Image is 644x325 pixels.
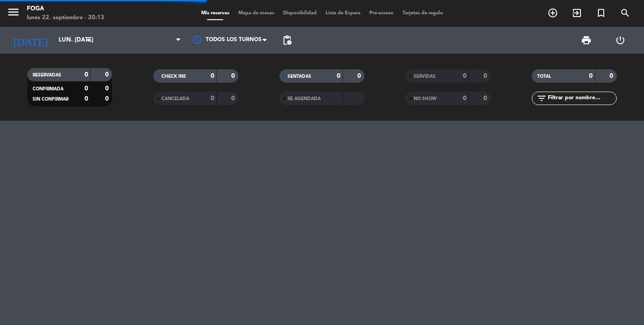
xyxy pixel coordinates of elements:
i: search [620,8,631,18]
i: power_settings_new [615,35,626,46]
strong: 0 [105,96,110,102]
strong: 0 [610,73,615,79]
strong: 0 [589,73,593,79]
span: pending_actions [282,35,292,46]
i: turned_in_not [596,8,606,18]
span: SENTADAS [288,74,311,79]
div: LOG OUT [603,27,637,54]
span: NO SHOW [414,97,436,101]
span: CONFIRMADA [33,87,64,91]
span: RESERVADAS [33,73,61,77]
strong: 0 [463,73,466,79]
span: RE AGENDADA [288,97,321,101]
strong: 0 [231,73,237,79]
input: Filtrar por nombre... [547,93,616,103]
span: CHECK INS [161,74,186,79]
strong: 0 [231,95,237,101]
strong: 0 [105,85,110,92]
strong: 0 [105,72,110,78]
strong: 0 [85,72,88,78]
strong: 0 [357,73,363,79]
span: Lista de Espera [321,11,365,16]
div: FOGA [27,4,104,13]
span: SERVIDAS [414,74,436,79]
span: CANCELADA [161,97,189,101]
strong: 0 [211,95,214,101]
span: Pre-acceso [365,11,398,16]
span: Mapa de mesas [234,11,279,16]
span: Disponibilidad [279,11,321,16]
span: print [581,35,592,46]
span: SIN CONFIRMAR [33,97,68,101]
button: menu [7,5,20,22]
i: exit_to_app [572,8,582,18]
strong: 0 [463,95,466,101]
i: [DATE] [7,30,54,50]
strong: 0 [211,73,214,79]
strong: 0 [85,96,88,102]
strong: 0 [483,73,489,79]
span: Mis reservas [197,11,234,16]
strong: 0 [85,85,88,92]
strong: 0 [337,73,340,79]
i: menu [7,5,20,19]
i: add_circle_outline [547,8,558,18]
span: Tarjetas de regalo [398,11,448,16]
i: filter_list [536,93,547,104]
span: TOTAL [537,74,551,79]
i: arrow_drop_down [83,35,94,46]
div: lunes 22. septiembre - 20:13 [27,13,104,22]
strong: 0 [483,95,489,101]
